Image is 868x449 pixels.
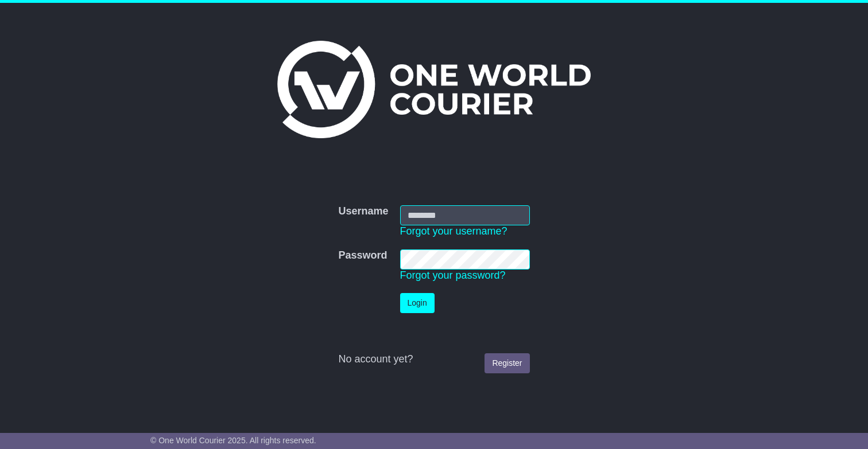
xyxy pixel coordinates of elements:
[400,293,435,313] button: Login
[150,436,316,445] span: © One World Courier 2025. All rights reserved.
[338,353,529,366] div: No account yet?
[338,249,387,262] label: Password
[400,225,507,237] a: Forgot your username?
[338,205,388,218] label: Username
[277,41,591,138] img: One World
[485,353,529,373] a: Register
[400,270,506,281] a: Forgot your password?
